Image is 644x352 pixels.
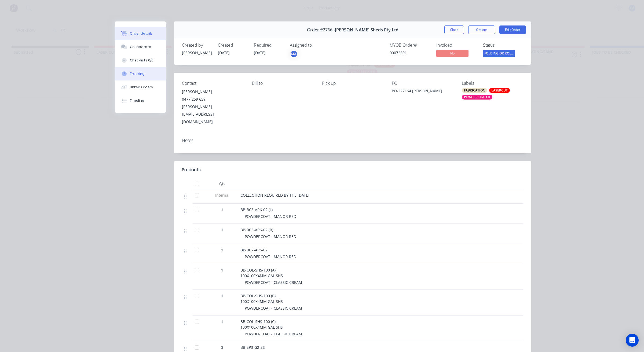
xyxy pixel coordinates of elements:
[390,50,430,56] div: 00072691
[499,25,526,34] button: Edit Order
[115,94,166,107] button: Timeline
[221,344,223,350] span: 3
[245,331,302,336] span: POWDERCOAT - CLASSIC CREAM
[392,88,453,96] div: PO-222164 [PERSON_NAME]
[130,98,144,103] div: Timeline
[130,85,153,90] div: Linked Orders
[307,27,335,32] span: Order #2766 -
[130,71,145,76] div: Tracking
[182,50,211,56] div: [PERSON_NAME]
[218,50,230,55] span: [DATE]
[130,31,153,36] div: Order details
[115,54,166,67] button: Checklists 0/0
[483,43,523,48] div: Status
[436,50,469,57] span: No
[245,254,296,259] span: POWDERCOAT - MANOR RED
[240,193,309,198] span: COLLECTION REQUIRED BY THE [DATE]
[390,43,430,48] div: MYOB Order #
[290,50,298,58] button: MA
[483,50,515,57] span: FOLDING OR ROLL...
[182,88,243,126] div: [PERSON_NAME]0477 259 659[PERSON_NAME][EMAIL_ADDRESS][DOMAIN_NAME]
[240,207,273,212] span: BB-BC3-AR6-02 (L)
[206,178,238,189] div: Qty
[115,80,166,94] button: Linked Orders
[468,25,495,34] button: Options
[254,50,266,55] span: [DATE]
[240,247,268,252] span: BB-BC7-AR6-02
[208,192,236,198] span: Internal
[240,227,273,232] span: BB-BC3-AR6-02 (R)
[182,138,523,143] div: Notes
[182,167,201,173] div: Products
[444,25,464,34] button: Close
[182,81,243,86] div: Contact
[626,334,639,347] div: Open Intercom Messenger
[182,96,243,103] div: 0477 259 659
[462,81,523,86] div: Labels
[221,247,223,253] span: 1
[245,214,296,219] span: POWDERCOAT - MANOR RED
[254,43,283,48] div: Required
[240,319,283,330] span: BB-COL-SHS-100 (C) 100X100X4MM GAL SHS
[218,43,247,48] div: Created
[489,88,510,93] div: LASERCUT
[240,345,265,350] span: BB-EP3-G2-SS
[221,319,223,324] span: 1
[462,88,487,93] div: FABRICATION
[130,45,151,49] div: Collaborate
[115,40,166,54] button: Collaborate
[182,43,211,48] div: Created by
[221,227,223,233] span: 1
[221,207,223,212] span: 1
[462,95,492,100] div: POWDERCOATED
[182,103,243,126] div: [PERSON_NAME][EMAIL_ADDRESS][DOMAIN_NAME]
[322,81,383,86] div: Pick up
[182,88,243,96] div: [PERSON_NAME]
[130,58,153,63] div: Checklists 0/0
[245,280,302,285] span: POWDERCOAT - CLASSIC CREAM
[392,81,453,86] div: PO
[240,267,283,278] span: BB-COL-SHS-100 (A) 100X100X4MM GAL SHS
[115,67,166,80] button: Tracking
[335,27,398,32] span: [PERSON_NAME] Sheds Pty Ltd
[245,234,296,239] span: POWDERCOAT - MANOR RED
[115,27,166,40] button: Order details
[245,306,302,311] span: POWDERCOAT - CLASSIC CREAM
[240,293,283,304] span: BB-COL-SHS-100 (B) 100X100X4MM GAL SHS
[221,293,223,299] span: 1
[221,267,223,273] span: 1
[483,50,515,58] button: FOLDING OR ROLL...
[290,43,343,48] div: Assigned to
[252,81,313,86] div: Bill to
[436,43,477,48] div: Invoiced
